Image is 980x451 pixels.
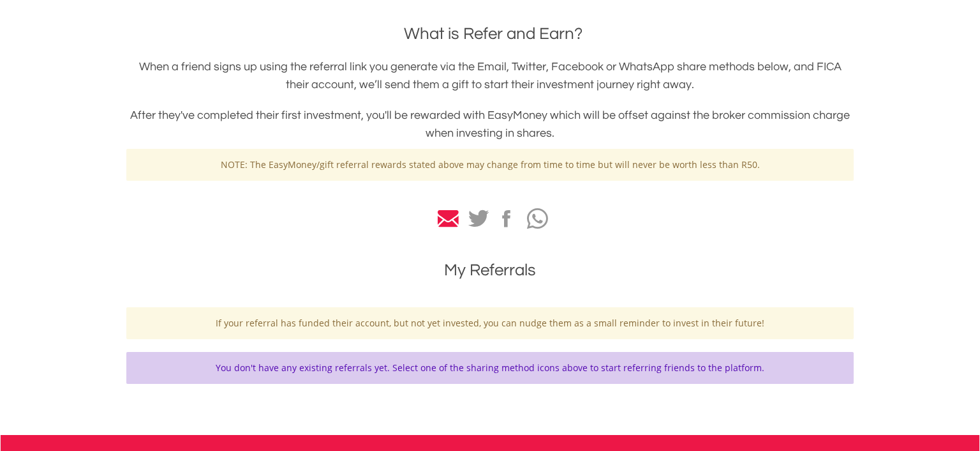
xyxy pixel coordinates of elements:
[404,26,583,42] span: What is Refer and Earn?
[126,259,854,282] h1: My Referrals
[126,107,854,142] h3: After they've completed their first investment, you'll be rewarded with EasyMoney which will be o...
[136,317,844,330] p: If your referral has funded their account, but not yet invested, you can nudge them as a small re...
[126,58,854,94] h3: When a friend signs up using the referral link you generate via the Email, Twitter, Facebook or W...
[136,158,844,171] p: NOTE: The EasyMoney/gift referral rewards stated above may change from time to time but will neve...
[126,352,854,384] div: You don't have any existing referrals yet. Select one of the sharing method icons above to start ...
